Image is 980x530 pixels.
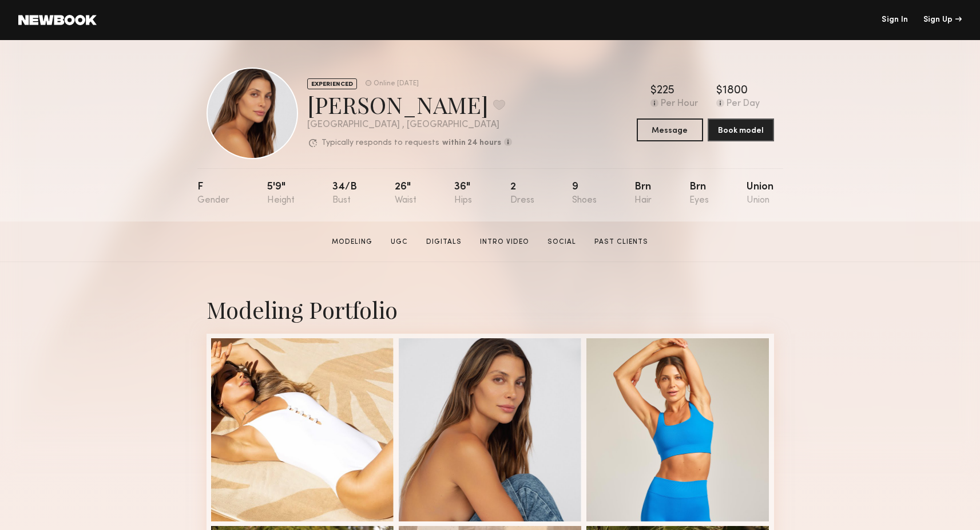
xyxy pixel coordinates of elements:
button: Book model [708,118,774,141]
a: Social [543,237,581,247]
div: 36" [454,182,472,205]
div: 2 [510,182,534,205]
div: $ [650,85,657,97]
div: 26" [395,182,416,205]
div: Per Hour [661,99,698,109]
div: 225 [657,85,675,97]
a: UGC [386,237,412,247]
div: Online [DATE] [374,80,419,88]
div: Per Day [727,99,760,109]
div: F [197,182,229,205]
div: $ [716,85,723,97]
a: Modeling [327,237,377,247]
p: Typically responds to requests [322,139,439,147]
div: Modeling Portfolio [207,294,774,325]
b: within 24 hours [442,139,501,147]
div: Brn [634,182,652,205]
a: Sign In [882,16,908,24]
div: Brn [689,182,709,205]
div: [PERSON_NAME] [307,89,512,120]
a: Intro Video [475,237,534,247]
a: Digitals [422,237,466,247]
div: 1800 [723,85,748,97]
div: EXPERIENCED [307,78,357,89]
div: 5'9" [267,182,295,205]
div: 34/b [332,182,357,205]
div: Union [747,182,773,205]
div: Sign Up [923,16,962,24]
div: [GEOGRAPHIC_DATA] , [GEOGRAPHIC_DATA] [307,120,512,130]
button: Message [637,118,703,141]
a: Past Clients [590,237,653,247]
div: 9 [572,182,597,205]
